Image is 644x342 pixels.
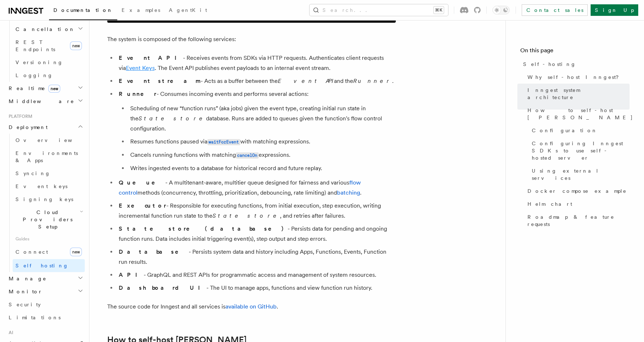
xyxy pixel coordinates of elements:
[13,134,85,147] a: Overview
[169,7,207,13] span: AgentKit
[119,179,361,196] a: flow control
[434,6,444,14] kbd: ⌘K
[139,115,206,122] em: State store
[6,311,85,324] a: Limitations
[6,98,74,105] span: Middleware
[122,7,160,13] span: Examples
[525,71,630,84] a: Why self-host Inngest?
[13,259,85,272] a: Self hosting
[527,74,624,81] span: Why self-host Inngest?
[6,272,85,285] button: Manage
[13,167,85,180] a: Syncing
[6,124,48,131] span: Deployment
[13,26,75,33] span: Cancellation
[128,150,396,160] li: Cancels running functions with matching expressions.
[529,124,630,137] a: Configuration
[128,137,396,147] li: Resumes functions paused via with matching expressions.
[520,58,630,71] a: Self-hosting
[16,196,73,202] span: Signing keys
[520,46,630,58] h4: On this page
[16,39,55,52] span: REST Endpoints
[53,7,113,13] span: Documentation
[107,34,396,44] p: The system is composed of the following services:
[207,138,240,145] a: waitForEvent
[525,84,630,104] a: Inngest system architecture
[13,180,85,193] a: Event keys
[13,245,85,259] a: Connectnew
[532,127,597,134] span: Configuration
[119,77,201,84] strong: Event stream
[16,183,67,189] span: Event keys
[527,200,572,208] span: Helm chart
[117,247,396,267] li: - Persists system data and history including Apps, Functions, Events, Function run results.
[525,104,630,124] a: How to self-host [PERSON_NAME]
[236,151,259,158] a: cancelOn
[337,189,360,196] a: batching
[119,271,144,278] strong: API
[6,285,85,298] button: Monitor
[16,249,48,255] span: Connect
[119,248,189,255] strong: Database
[9,302,41,307] span: Security
[525,197,630,210] a: Helm chart
[117,2,165,19] a: Examples
[117,270,396,280] li: - GraphQL and REST APIs for programmatic access and management of system resources.
[49,2,117,20] a: Documentation
[16,170,51,176] span: Syncing
[117,89,396,173] li: - Consumes incoming events and performs several actions:
[353,77,392,84] em: Runner
[126,65,155,71] a: Event Keys
[6,288,43,295] span: Monitor
[527,86,630,101] span: Inngest system architecture
[527,107,633,121] span: How to self-host [PERSON_NAME]
[492,6,510,14] button: Toggle dark mode
[225,303,277,310] a: available on GitHub
[6,85,60,92] span: Realtime
[119,54,183,61] strong: Event API
[13,233,85,245] span: Guides
[9,315,61,320] span: Limitations
[117,283,396,293] li: - The UI to manage apps, functions and view function run history.
[117,178,396,198] li: - A multitenant-aware, multitier queue designed for fairness and various methods (concurrency, th...
[523,61,576,68] span: Self-hosting
[117,201,396,221] li: - Responsible for executing functions, from initial execution, step execution, writing incrementa...
[527,187,627,195] span: Docker compose example
[119,90,157,97] strong: Runner
[527,213,630,228] span: Roadmap & feature requests
[6,121,85,134] button: Deployment
[522,4,588,16] a: Contact sales
[529,137,630,164] a: Configuring Inngest SDKs to use self-hosted server
[532,140,630,161] span: Configuring Inngest SDKs to use self-hosted server
[13,56,85,69] a: Versioning
[16,137,90,143] span: Overview
[591,4,638,16] a: Sign Up
[532,167,630,182] span: Using external services
[13,147,85,167] a: Environments & Apps
[119,225,288,232] strong: State store (database)
[310,4,448,16] button: Search...⌘K
[6,298,85,311] a: Security
[6,114,32,119] span: Platform
[16,150,78,163] span: Environments & Apps
[119,179,165,186] strong: Queue
[6,82,85,95] button: Realtimenew
[13,36,85,56] a: REST Endpointsnew
[207,139,240,145] code: waitForEvent
[13,206,85,233] button: Cloud Providers Setup
[13,23,85,36] button: Cancellation
[128,163,396,173] li: Writes ingested events to a database for historical record and future replay.
[16,263,69,268] span: Self hosting
[13,69,85,82] a: Logging
[16,72,53,78] span: Logging
[213,212,280,219] em: State store
[13,193,85,206] a: Signing keys
[117,76,396,86] li: - Acts as a buffer between the and the .
[278,77,334,84] em: Event API
[236,152,259,159] code: cancelOn
[70,248,82,256] span: new
[117,224,396,244] li: - Persists data for pending and ongoing function runs. Data includes initial triggering event(s),...
[117,53,396,73] li: - Receives events from SDKs via HTTP requests. Authenticates client requests via . The Event API ...
[119,202,166,209] strong: Executor
[525,210,630,231] a: Roadmap & feature requests
[119,284,206,291] strong: Dashboard UI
